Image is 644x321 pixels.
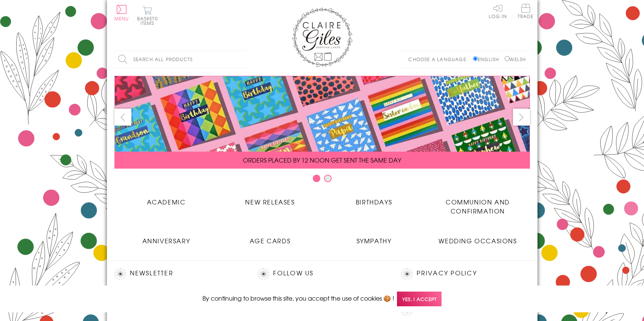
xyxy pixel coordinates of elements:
[218,192,322,206] a: New Releases
[439,236,517,245] span: Wedding Occasions
[322,230,426,245] a: Sympathy
[250,236,290,245] span: Age Cards
[505,56,510,61] input: Welsh
[357,236,392,245] span: Sympathy
[292,8,352,67] img: Claire Giles Greetings Cards
[473,56,478,61] input: English
[243,155,401,164] span: ORDERS PLACED BY 12 NOON GET SENT THE SAME DAY
[114,5,129,21] button: Menu
[258,284,386,312] p: Join us on our social networking profiles for up to the minute news and product releases the mome...
[397,292,442,306] span: Yes, I accept
[114,109,131,126] button: prev
[322,192,426,206] a: Birthdays
[114,51,247,68] input: Search all products
[114,174,530,186] div: Carousel Pagination
[324,175,332,182] button: Carousel Page 2
[417,268,477,278] a: Privacy Policy
[426,192,530,215] a: Communion and Confirmation
[489,4,507,18] a: Log In
[356,197,392,206] span: Birthdays
[142,236,190,245] span: Anniversary
[518,4,534,20] a: Trade
[114,284,243,312] p: Sign up for our newsletter to receive the latest product launches, news and offers directly to yo...
[426,230,530,245] a: Wedding Occasions
[114,15,129,22] span: Menu
[245,197,295,206] span: New Releases
[114,268,243,280] h2: Newsletter
[114,230,218,245] a: Anniversary
[258,268,386,280] h2: Follow Us
[446,197,510,215] span: Communion and Confirmation
[408,56,471,63] p: Choose a language:
[218,230,322,245] a: Age Cards
[141,15,158,26] span: 0 items
[239,51,247,68] input: Search
[114,192,218,206] a: Academic
[313,175,320,182] button: Carousel Page 1 (Current Slide)
[513,109,530,126] button: next
[137,6,158,25] button: Basket0 items
[518,4,534,18] span: Trade
[505,56,526,63] label: Welsh
[473,56,503,63] label: English
[147,197,186,206] span: Academic
[417,304,437,315] a: Blog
